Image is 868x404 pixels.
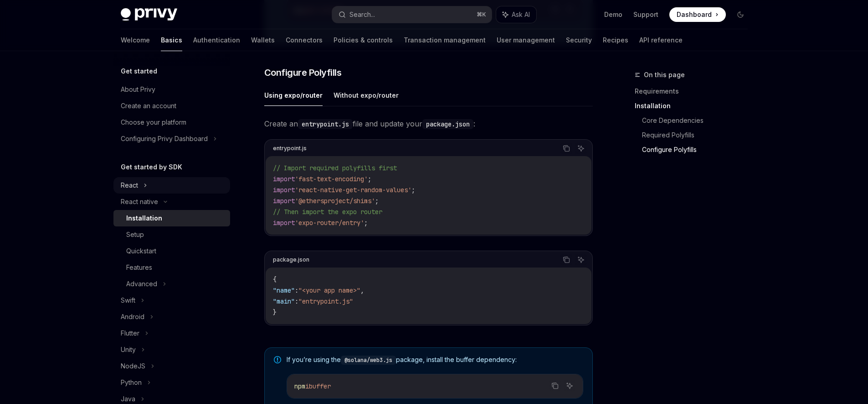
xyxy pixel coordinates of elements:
[121,29,150,51] a: Welcome
[295,219,364,227] span: 'expo-router/entry'
[126,278,157,289] div: Advanced
[273,186,295,194] span: import
[639,29,683,51] a: API reference
[121,377,142,388] div: Python
[512,10,530,19] span: Ask AI
[113,114,230,131] a: Choose your platform
[273,208,382,216] span: // Then import the expo router
[477,11,486,18] span: ⌘ K
[251,29,275,51] a: Wallets
[121,162,182,173] h5: Get started by SDK
[644,69,685,80] span: On this page
[635,99,755,113] a: Installation
[404,29,486,51] a: Transaction management
[633,10,658,19] a: Support
[295,297,298,305] span: :
[121,328,139,339] div: Flutter
[113,98,230,114] a: Create an account
[121,180,138,191] div: React
[273,219,295,227] span: import
[368,175,371,183] span: ;
[295,197,375,205] span: '@ethersproject/shims'
[121,311,144,322] div: Android
[113,259,230,276] a: Features
[334,84,399,106] button: Without expo/router
[113,210,230,226] a: Installation
[121,66,157,77] h5: Get started
[121,344,136,355] div: Unity
[273,286,295,294] span: "name"
[603,29,628,51] a: Recipes
[113,226,230,243] a: Setup
[549,380,561,392] button: Copy the contents from the code block
[126,229,144,240] div: Setup
[264,66,342,79] span: Configure Polyfills
[575,142,587,154] button: Ask AI
[422,119,473,129] code: package.json
[575,254,587,266] button: Ask AI
[364,219,368,227] span: ;
[298,286,360,294] span: "<your app name>"
[161,29,182,51] a: Basics
[642,113,755,128] a: Core Dependencies
[113,81,230,98] a: About Privy
[305,382,309,390] span: i
[294,382,305,390] span: npm
[273,197,295,205] span: import
[566,29,592,51] a: Security
[274,356,281,363] svg: Note
[126,262,152,273] div: Features
[669,7,726,22] a: Dashboard
[273,254,309,266] div: package.json
[287,355,583,365] span: If you’re using the package, install the buffer dependency:
[121,117,186,128] div: Choose your platform
[121,100,176,111] div: Create an account
[349,9,375,20] div: Search...
[635,84,755,99] a: Requirements
[360,286,364,294] span: ,
[604,10,622,19] a: Demo
[121,295,135,306] div: Swift
[496,6,536,23] button: Ask AI
[332,6,492,23] button: Search...⌘K
[341,356,396,365] code: @solana/web3.js
[642,128,755,142] a: Required Polyfills
[560,142,572,154] button: Copy the contents from the code block
[273,142,307,154] div: entrypoint.js
[113,243,230,259] a: Quickstart
[497,29,555,51] a: User management
[126,213,162,224] div: Installation
[564,380,575,392] button: Ask AI
[273,308,277,316] span: }
[309,382,331,390] span: buffer
[560,254,572,266] button: Copy the contents from the code block
[273,175,295,183] span: import
[298,119,353,129] code: entrypoint.js
[121,84,155,95] div: About Privy
[264,117,593,130] span: Create an file and update your :
[642,142,755,157] a: Configure Polyfills
[126,246,156,257] div: Quickstart
[264,84,323,106] button: Using expo/router
[121,8,177,21] img: dark logo
[295,175,368,183] span: 'fast-text-encoding'
[677,10,712,19] span: Dashboard
[411,186,415,194] span: ;
[375,197,379,205] span: ;
[121,361,145,372] div: NodeJS
[273,164,397,172] span: // Import required polyfills first
[295,186,411,194] span: 'react-native-get-random-values'
[295,286,298,294] span: :
[121,196,158,207] div: React native
[273,297,295,305] span: "main"
[733,7,748,22] button: Toggle dark mode
[121,133,208,144] div: Configuring Privy Dashboard
[286,29,323,51] a: Connectors
[334,29,393,51] a: Policies & controls
[193,29,240,51] a: Authentication
[298,297,353,305] span: "entrypoint.js"
[273,275,277,283] span: {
